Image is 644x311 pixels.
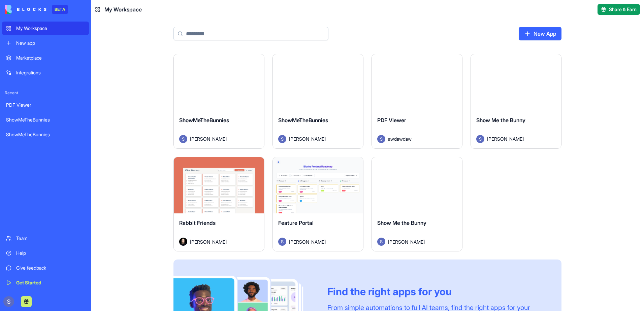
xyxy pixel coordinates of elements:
[190,238,227,245] span: [PERSON_NAME]
[125,263,142,276] span: smiley reaction
[52,5,68,14] div: BETA
[179,117,229,124] span: ShowMeTheBunnies
[6,102,85,108] div: PDF Viewer
[5,5,68,14] a: BETA
[278,135,286,143] img: Avatar
[16,25,85,32] div: My Workspace
[5,5,46,14] img: logo
[202,3,215,15] button: Collapse window
[278,238,286,246] img: Avatar
[173,54,264,149] a: ShowMeTheBunniesAvatar[PERSON_NAME]
[179,219,216,226] span: Rabbit Friends
[111,263,121,276] span: 😐
[6,116,85,123] div: ShowMeTheBunnies
[215,3,227,15] div: Close
[598,4,640,15] button: Share & Earn
[476,117,525,124] span: Show Me the Bunny
[377,238,385,246] img: Avatar
[272,157,363,252] a: Feature PortalAvatar[PERSON_NAME]
[278,219,314,226] span: Feature Portal
[6,131,85,138] div: ShowMeTheBunnies
[2,246,89,260] a: Help
[2,90,89,96] span: Recent
[388,238,425,245] span: [PERSON_NAME]
[2,51,89,65] a: Marketplace
[2,98,89,112] a: PDF Viewer
[289,238,326,245] span: [PERSON_NAME]
[278,117,328,124] span: ShowMeTheBunnies
[179,135,187,143] img: Avatar
[16,55,85,61] div: Marketplace
[372,157,462,252] a: Show Me the BunnyAvatar[PERSON_NAME]
[609,6,637,13] span: Share & Earn
[107,263,125,276] span: neutral face reaction
[476,135,484,143] img: Avatar
[372,54,462,149] a: PDF ViewerAvatarawdawdaw
[89,285,143,290] a: Open in help center
[2,128,89,141] a: ShowMeTheBunnies
[16,265,85,271] div: Give feedback
[377,135,385,143] img: Avatar
[327,285,545,298] div: Find the right apps for you
[2,66,89,79] a: Integrations
[471,54,561,149] a: Show Me the BunnyAvatar[PERSON_NAME]
[2,232,89,245] a: Team
[4,3,17,15] button: go back
[16,69,85,76] div: Integrations
[104,5,142,13] span: My Workspace
[90,263,107,276] span: disappointed reaction
[377,219,426,226] span: Show Me the Bunny
[173,157,264,252] a: Rabbit FriendsAvatar[PERSON_NAME]
[190,135,227,142] span: [PERSON_NAME]
[519,27,561,40] a: New App
[16,235,85,242] div: Team
[377,117,406,124] span: PDF Viewer
[289,135,326,142] span: [PERSON_NAME]
[2,261,89,275] a: Give feedback
[16,40,85,46] div: New app
[3,296,14,307] img: ACg8ocJg4p_dPqjhSL03u1SIVTGQdpy5AIiJU7nt3TQW-L-gyDNKzg=s96-c
[388,135,412,142] span: awdawdaw
[16,279,85,286] div: Get Started
[16,250,85,256] div: Help
[2,22,89,35] a: My Workspace
[2,36,89,50] a: New app
[128,263,138,276] span: 😃
[93,263,103,276] span: 😞
[179,238,187,246] img: Avatar
[2,276,89,289] a: Get Started
[487,135,524,142] span: [PERSON_NAME]
[2,113,89,127] a: ShowMeTheBunnies
[272,54,363,149] a: ShowMeTheBunniesAvatar[PERSON_NAME]
[8,256,224,264] div: Did this answer your question?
